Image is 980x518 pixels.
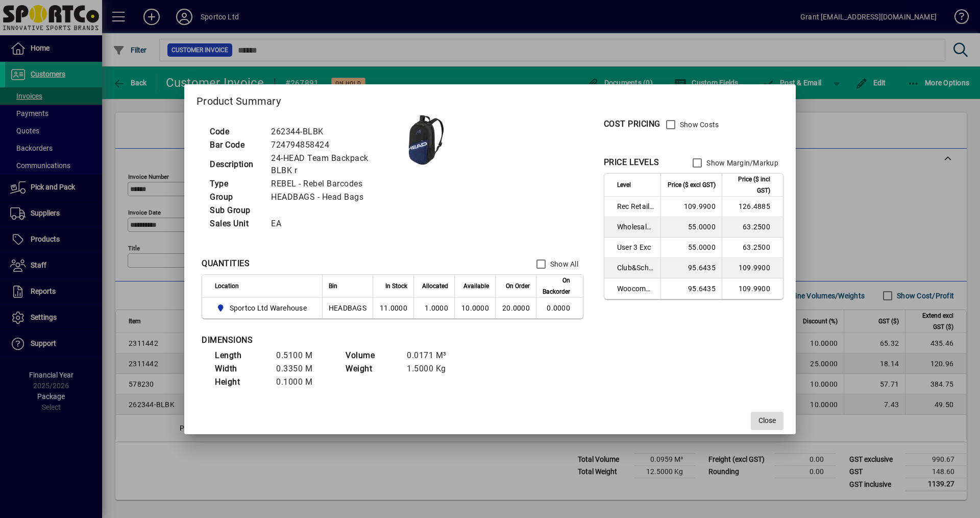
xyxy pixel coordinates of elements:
span: 20.0000 [502,304,530,312]
span: User 3 Exc [617,242,654,252]
td: 11.0000 [373,298,413,318]
div: DIMENSIONS [202,334,457,346]
label: Show All [548,259,578,269]
td: 126.4885 [722,197,783,217]
td: HEADBAGS [322,298,373,318]
td: Bar Code [205,138,266,152]
td: 0.5100 M [271,349,332,362]
td: 0.0171 M³ [402,349,463,362]
td: 109.9900 [722,278,783,299]
span: In Stock [385,280,407,292]
span: Sportco Ltd Warehouse [215,302,311,314]
td: 0.1000 M [271,375,332,389]
h2: Product Summary [184,84,796,114]
td: Sub Group [205,204,266,217]
td: REBEL - Rebel Barcodes [266,177,401,191]
span: Available [463,280,489,292]
button: Close [751,412,783,430]
span: Woocommerce Retail [617,284,654,294]
label: Show Margin/Markup [704,158,778,168]
span: Bin [329,280,337,292]
td: 109.9900 [722,258,783,278]
span: Sportco Ltd Warehouse [230,303,307,313]
td: 55.0000 [660,217,722,238]
td: 1.0000 [413,298,454,318]
td: 10.0000 [454,298,495,318]
span: Rec Retail Inc [617,201,654,211]
td: 63.2500 [722,238,783,258]
td: 724794858424 [266,138,401,152]
td: 24-HEAD Team Backpack BLBK r [266,152,401,177]
span: Price ($ excl GST) [668,179,716,191]
td: HEADBAGS - Head Bags [266,191,401,204]
td: 262344-BLBK [266,125,401,138]
td: Description [205,152,266,177]
td: 0.0000 [536,298,583,318]
label: Show Costs [678,120,719,130]
span: Club&School Exc [617,263,654,273]
span: Close [758,415,776,426]
span: Price ($ incl GST) [728,174,770,196]
td: Width [210,362,271,375]
td: Sales Unit [205,217,266,230]
img: contain [401,114,452,166]
td: EA [266,217,401,230]
td: Type [205,177,266,191]
span: Location [215,280,239,292]
td: 95.6435 [660,258,722,278]
td: 109.9900 [660,197,722,217]
div: COST PRICING [604,118,660,130]
div: QUANTITIES [202,257,250,270]
td: Weight [340,362,402,375]
td: Height [210,375,271,389]
span: Allocated [422,280,448,292]
td: 0.3350 M [271,362,332,375]
td: Length [210,349,271,362]
td: 63.2500 [722,217,783,238]
span: On Backorder [543,275,570,297]
td: 55.0000 [660,238,722,258]
td: 95.6435 [660,278,722,299]
div: PRICE LEVELS [604,156,659,169]
td: Group [205,191,266,204]
span: Wholesale Exc [617,222,654,232]
td: Volume [340,349,402,362]
td: 1.5000 Kg [402,362,463,375]
td: Code [205,125,266,138]
span: Level [617,179,631,191]
span: On Order [506,280,530,292]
